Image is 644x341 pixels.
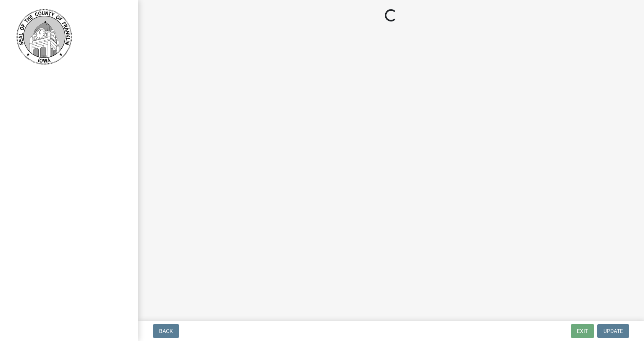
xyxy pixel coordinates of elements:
span: Back [159,328,173,334]
img: Franklin County, Iowa [15,8,73,66]
span: Update [603,328,623,334]
button: Back [153,324,179,338]
button: Exit [571,324,594,338]
button: Update [597,324,629,338]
